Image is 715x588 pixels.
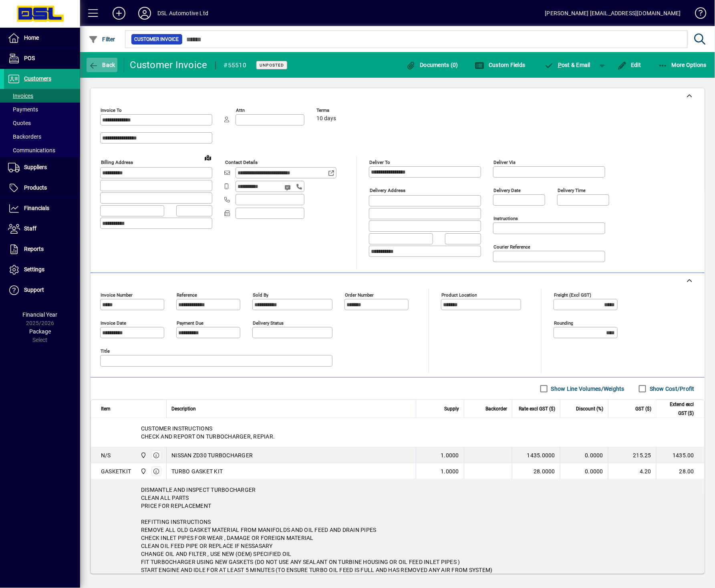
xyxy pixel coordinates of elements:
[493,216,518,221] mat-label: Instructions
[648,385,695,393] label: Show Cost/Profit
[4,116,80,130] a: Quotes
[91,418,704,447] div: CUSTOMER INSTRUCTIONS CHECK AND REPORT ON TURBOCHARGER, REPIAR.
[316,108,365,113] span: Terms
[658,62,707,68] span: More Options
[24,184,47,191] span: Products
[24,266,44,273] span: Settings
[493,160,516,165] mat-label: Deliver via
[493,244,530,250] mat-label: Courier Reference
[101,292,133,298] mat-label: Invoice number
[4,48,80,69] a: POS
[157,7,208,20] div: DSL Automotive Ltd
[4,198,80,218] a: Financials
[554,320,573,326] mat-label: Rounding
[545,7,681,20] div: [PERSON_NAME] [EMAIL_ADDRESS][DOMAIN_NAME]
[615,58,643,72] button: Edit
[89,36,115,42] span: Filter
[101,404,111,413] span: Item
[661,400,694,418] span: Extend excl GST ($)
[80,58,124,72] app-page-header-button: Back
[253,320,284,326] mat-label: Delivery status
[519,404,555,413] span: Rate excl GST ($)
[201,151,214,164] a: View on map
[24,75,51,82] span: Customers
[473,58,528,72] button: Custom Fields
[406,62,458,68] span: Documents (0)
[493,188,521,193] mat-label: Delivery date
[8,120,31,126] span: Quotes
[554,292,591,298] mat-label: Freight (excl GST)
[4,219,80,239] a: Staff
[101,107,122,113] mat-label: Invoice To
[4,143,80,157] a: Communications
[171,404,196,413] span: Description
[345,292,374,298] mat-label: Order number
[132,6,157,20] button: Profile
[177,292,197,298] mat-label: Reference
[540,58,595,72] button: Post & Email
[560,447,608,463] td: 0.0000
[224,59,247,72] div: #55510
[560,463,608,479] td: 0.0000
[4,158,80,178] a: Suppliers
[475,62,526,68] span: Custom Fields
[24,225,36,232] span: Staff
[171,467,223,475] span: TURBO GASKET KIT
[4,260,80,280] a: Settings
[101,451,111,459] div: N/S
[316,115,336,122] span: 10 days
[24,246,44,252] span: Reports
[24,55,35,61] span: POS
[558,62,562,68] span: P
[8,133,41,140] span: Backorders
[617,62,641,68] span: Edit
[29,328,51,335] span: Package
[369,160,390,165] mat-label: Deliver To
[8,147,55,154] span: Communications
[24,287,44,293] span: Support
[558,188,586,193] mat-label: Delivery time
[550,385,624,393] label: Show Line Volumes/Weights
[4,178,80,198] a: Products
[517,451,555,459] div: 1435.0000
[441,292,477,298] mat-label: Product location
[4,28,80,48] a: Home
[138,451,147,460] span: Central
[4,103,80,116] a: Payments
[101,467,131,475] div: GASKETKIT
[24,164,47,170] span: Suppliers
[177,320,203,326] mat-label: Payment due
[576,404,603,413] span: Discount (%)
[441,451,459,459] span: 1.0000
[635,404,651,413] span: GST ($)
[23,311,58,318] span: Financial Year
[4,89,80,103] a: Invoices
[253,292,268,298] mat-label: Sold by
[4,239,80,259] a: Reports
[608,463,656,479] td: 4.20
[106,6,132,20] button: Add
[517,467,555,475] div: 28.0000
[4,280,80,300] a: Support
[4,130,80,143] a: Backorders
[24,205,49,211] span: Financials
[24,34,39,41] span: Home
[485,404,507,413] span: Backorder
[101,320,126,326] mat-label: Invoice date
[138,467,147,476] span: Central
[656,463,704,479] td: 28.00
[87,58,117,72] button: Back
[8,106,38,113] span: Payments
[544,62,591,68] span: ost & Email
[689,2,705,28] a: Knowledge Base
[260,63,284,68] span: Unposted
[171,451,253,459] span: NISSAN ZD30 TURBOCHARGER
[656,447,704,463] td: 1435.00
[87,32,117,46] button: Filter
[236,107,245,113] mat-label: Attn
[656,58,709,72] button: More Options
[608,447,656,463] td: 215.25
[279,178,298,197] button: Send SMS
[404,58,460,72] button: Documents (0)
[444,404,459,413] span: Supply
